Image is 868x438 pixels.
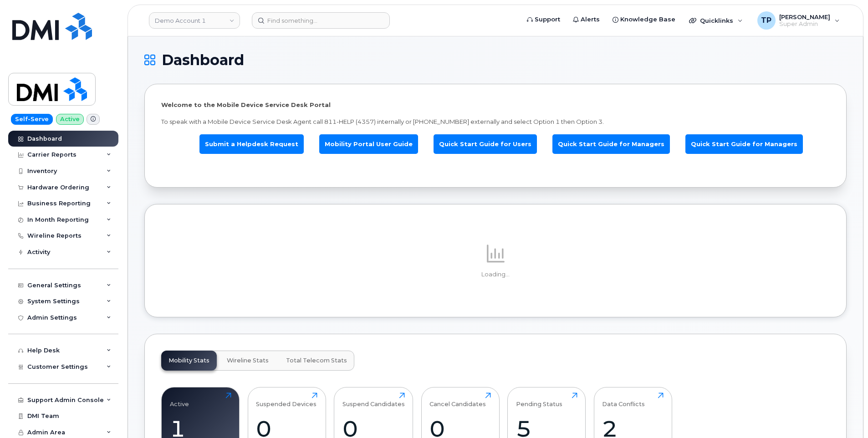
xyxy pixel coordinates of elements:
[429,392,486,407] div: Cancel Candidates
[161,270,830,279] p: Loading...
[256,392,317,407] div: Suspended Devices
[227,357,269,364] span: Wireline Stats
[342,392,405,407] div: Suspend Candidates
[199,134,304,154] a: Submit a Helpdesk Request
[516,392,562,407] div: Pending Status
[602,392,645,407] div: Data Conflicts
[552,134,670,154] a: Quick Start Guide for Managers
[170,392,189,407] div: Active
[161,117,830,126] p: To speak with a Mobile Device Service Desk Agent call 811-HELP (4357) internally or [PHONE_NUMBER...
[319,134,418,154] a: Mobility Portal User Guide
[685,134,803,154] a: Quick Start Guide for Managers
[434,134,537,154] a: Quick Start Guide for Users
[286,357,347,364] span: Total Telecom Stats
[162,53,244,67] span: Dashboard
[161,101,830,109] p: Welcome to the Mobile Device Service Desk Portal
